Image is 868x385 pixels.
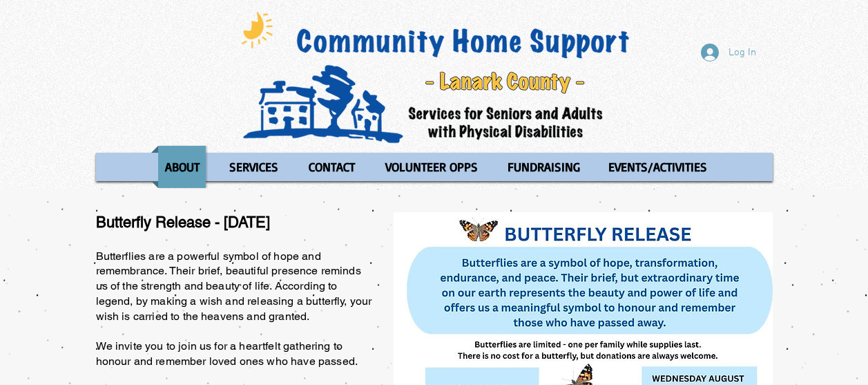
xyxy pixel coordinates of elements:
[372,146,491,188] a: VOLUNTEER OPPS
[151,146,213,188] a: ABOUT
[691,39,766,66] button: Log In
[96,214,270,231] span: Butterfly Release - [DATE]
[223,146,284,188] p: SERVICES
[295,146,369,188] a: CONTACT
[302,146,361,188] p: CONTACT
[379,146,484,188] p: VOLUNTEER OPPS
[159,146,206,188] p: ABOUT
[494,146,592,188] a: FUNDRAISING
[602,146,713,188] p: EVENTS/ACTIVITIES
[96,146,773,188] nav: Site
[724,46,761,60] span: Log In
[595,146,720,188] a: EVENTS/ACTIVITIES
[216,146,291,188] a: SERVICES
[501,146,586,188] p: FUNDRAISING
